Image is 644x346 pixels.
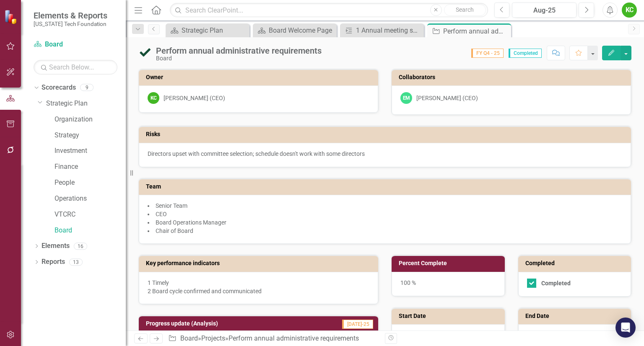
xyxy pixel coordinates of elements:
a: 1 Annual meeting schedule and committee assignments delivered [342,25,422,36]
h3: Owner [146,74,374,80]
h3: Progress update (Analysis) [146,320,304,327]
div: » » [168,334,379,343]
div: Board [156,55,322,62]
span: CEO [156,211,167,217]
a: Strategic Plan [46,99,126,108]
div: Board Welcome Page [269,25,335,36]
div: Perform annual administrative requirements [229,334,359,342]
small: [US_STATE] Tech Foundation [34,21,107,27]
a: Reports [42,257,65,267]
a: Scorecards [42,83,76,93]
span: [DATE]-25 [342,320,373,329]
p: 1 Timely 2 Board cycle confirmed and communicated [148,279,369,295]
h3: Completed [525,260,627,266]
h3: Percent Complete [399,260,501,266]
a: Board Welcome Page [255,25,335,36]
div: [PERSON_NAME] (CEO) [416,94,478,102]
span: Directors upset with committee selection; schedule doesn't work with some directors [148,150,365,157]
span: Completed [509,49,542,58]
span: Senior Team [156,202,187,209]
h3: Risks [146,131,627,137]
div: 1 Annual meeting schedule and committee assignments delivered [356,25,422,36]
span: FY Q4 - 25 [471,49,504,58]
a: Board [180,334,198,342]
a: Finance [55,162,126,172]
a: Strategy [55,131,126,140]
h3: Team [146,183,627,190]
a: Board [34,40,117,49]
a: Operations [55,194,126,204]
h3: Collaborators [399,74,627,80]
a: Organization [55,115,126,124]
div: 100 % [392,272,505,296]
span: Board Operations Manager [156,219,226,226]
div: EM [400,92,412,104]
img: ClearPoint Strategy [4,9,19,24]
div: Strategic Plan [182,25,247,36]
a: Strategic Plan [168,25,247,36]
a: People [55,178,126,188]
a: VTCRC [55,210,126,219]
h3: End Date [525,313,627,319]
a: Elements [42,241,70,251]
div: KC [148,92,159,104]
div: Perform annual administrative requirements [443,26,509,36]
button: Search [444,4,486,16]
a: Investment [55,146,126,156]
a: Board [55,226,126,235]
span: Chair of Board [156,227,193,234]
div: Open Intercom Messenger [615,318,636,338]
input: Search Below... [34,60,117,75]
div: [PERSON_NAME] (CEO) [164,94,225,102]
input: Search ClearPoint... [170,3,488,18]
div: 9 [80,84,93,91]
a: Projects [201,334,225,342]
div: Perform annual administrative requirements [156,46,322,55]
img: Completed [138,46,152,60]
button: Aug-25 [512,3,576,18]
div: 13 [69,258,83,266]
h3: Key performance indicators [146,260,374,266]
span: Search [456,6,474,13]
h3: Start Date [399,313,501,319]
div: 16 [74,243,87,250]
button: KC [622,3,637,18]
div: Aug-25 [515,5,574,15]
span: Elements & Reports [34,10,107,21]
